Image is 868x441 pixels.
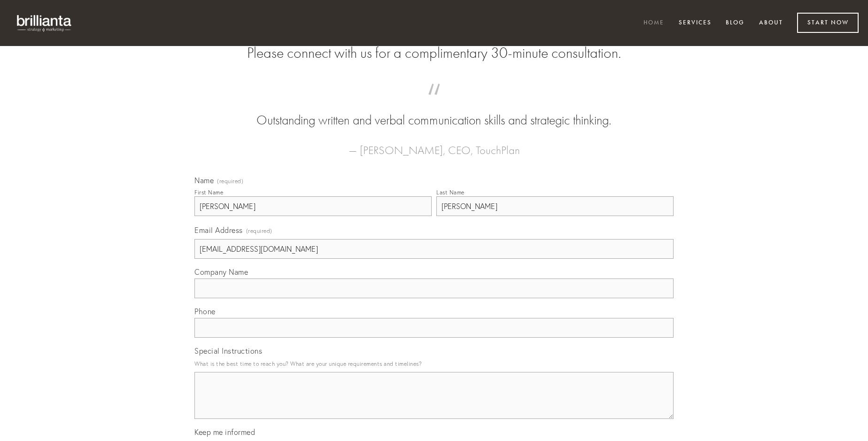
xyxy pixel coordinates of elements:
[194,427,255,437] span: Keep me informed
[194,189,223,196] div: First Name
[194,225,243,235] span: Email Address
[194,267,248,277] span: Company Name
[194,44,674,62] h2: Please connect with us for a complimentary 30-minute consultation.
[9,9,80,37] img: brillianta - research, strategy, marketing
[637,15,670,31] a: Home
[209,93,659,130] blockquote: Outstanding written and verbal communication skills and strategic thinking.
[194,357,674,370] p: What is the best time to reach you? What are your unique requirements and timelines?
[436,189,465,196] div: Last Name
[209,130,659,160] figcaption: — [PERSON_NAME], CEO, TouchPlan
[217,178,243,184] span: (required)
[720,15,751,31] a: Blog
[194,307,216,316] span: Phone
[673,15,718,31] a: Services
[209,93,659,111] span: “
[194,346,262,356] span: Special Instructions
[246,224,272,237] span: (required)
[194,176,214,185] span: Name
[753,15,789,31] a: About
[797,13,859,33] a: Start Now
